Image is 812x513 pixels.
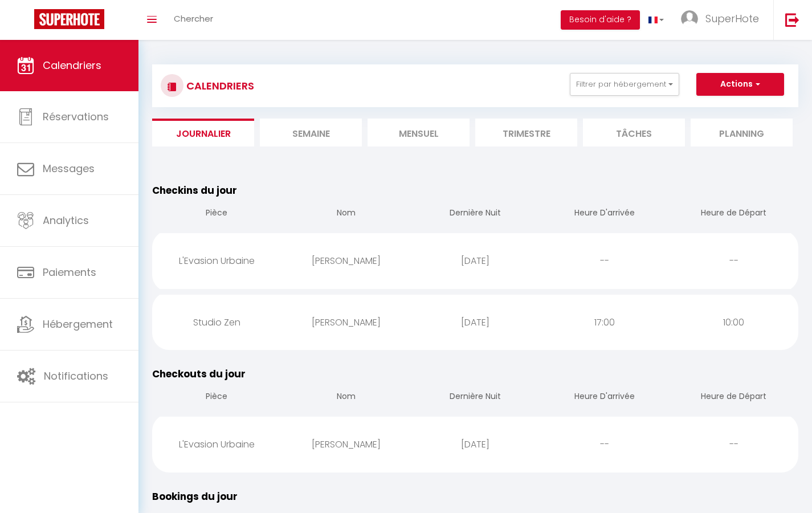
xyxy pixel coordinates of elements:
[669,198,798,230] th: Heure de Départ
[152,490,238,503] span: Bookings du jour
[583,119,685,146] li: Tâches
[152,198,281,230] th: Pièce
[669,242,798,279] div: --
[43,161,95,176] span: Messages
[174,13,213,25] span: Chercher
[43,317,113,331] span: Hébergement
[411,304,540,341] div: [DATE]
[152,304,281,341] div: Studio Zen
[152,242,281,279] div: L'Evasion Urbaine
[43,109,109,124] span: Réservations
[540,426,669,463] div: --
[411,426,540,463] div: [DATE]
[260,119,362,146] li: Semaine
[669,304,798,341] div: 10:00
[411,381,540,414] th: Dernière Nuit
[570,73,679,96] button: Filtrer par hébergement
[411,198,540,230] th: Dernière Nuit
[540,304,669,341] div: 17:00
[43,213,89,227] span: Analytics
[785,13,799,27] img: logout
[34,9,104,29] img: Super Booking
[152,367,246,381] span: Checkouts du jour
[9,5,43,39] button: Ouvrir le widget de chat LiveChat
[669,426,798,463] div: --
[705,11,759,26] span: SuperHote
[691,119,793,146] li: Planning
[281,426,411,463] div: [PERSON_NAME]
[281,381,411,414] th: Nom
[540,381,669,414] th: Heure D'arrivée
[281,304,411,341] div: [PERSON_NAME]
[44,369,108,383] span: Notifications
[183,73,254,99] h3: CALENDRIERS
[368,119,470,146] li: Mensuel
[540,242,669,279] div: --
[152,381,281,414] th: Pièce
[152,426,281,463] div: L'Evasion Urbaine
[696,73,784,96] button: Actions
[681,10,698,27] img: ...
[475,119,577,146] li: Trimestre
[43,58,101,72] span: Calendriers
[152,119,254,146] li: Journalier
[411,242,540,279] div: [DATE]
[540,198,669,230] th: Heure D'arrivée
[152,184,237,197] span: Checkins du jour
[669,381,798,414] th: Heure de Départ
[281,198,411,230] th: Nom
[281,242,411,279] div: [PERSON_NAME]
[43,265,96,279] span: Paiements
[561,10,640,30] button: Besoin d'aide ?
